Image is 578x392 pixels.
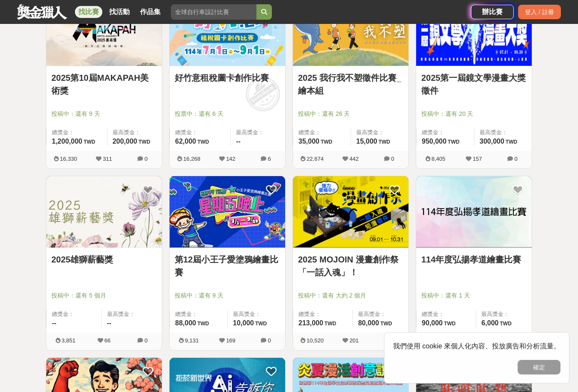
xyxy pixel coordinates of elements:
span: 201 [349,337,359,344]
span: TWD [255,321,267,327]
input: 全球自行車設計比賽 [171,4,256,20]
span: 80,000 [358,319,379,327]
span: TWD [380,321,392,327]
span: 最高獎金： [236,128,280,137]
span: 投票中：還有 6 天 [175,109,280,118]
a: 2025第一屆鏡文學漫畫大獎徵件 [421,71,527,97]
a: 2025雄獅薪藝獎 [51,253,157,266]
span: 最高獎金： [107,310,157,318]
a: 第12屆小王子愛塗鴉繪畫比賽 [175,253,280,279]
span: 10,520 [307,337,324,344]
span: 0 [391,156,394,162]
img: Cover Image [46,176,162,248]
span: 0 [144,337,147,344]
span: 142 [226,156,235,162]
span: 88,000 [175,319,196,327]
span: 0 [144,156,147,162]
div: 登入 / 註冊 [518,5,561,19]
span: TWD [197,139,209,145]
span: 投稿中：還有 20 天 [421,109,527,118]
span: 總獎金： [52,128,102,137]
span: 66 [104,337,110,344]
span: 300,000 [480,138,504,145]
span: 90,000 [422,319,443,327]
span: 16,268 [183,156,200,162]
span: 0 [268,337,271,344]
button: 確定 [518,360,560,374]
a: 2025第10屆MAKAPAH美術獎 [51,71,157,97]
span: 投稿中：還有 9 天 [175,291,280,300]
span: 投稿中：還有 5 個月 [51,291,157,300]
span: 35,000 [298,138,319,145]
span: 我們使用 cookie 來個人化內容、投放廣告和分析流量。 [393,342,560,350]
span: 6,000 [481,319,498,327]
a: 找活動 [106,6,133,18]
span: TWD [444,321,456,327]
span: 15,000 [356,138,377,145]
span: 169 [226,337,235,344]
span: 投稿中：還有 9 天 [51,109,157,118]
span: TWD [325,321,336,327]
span: 0 [514,156,517,162]
span: 總獎金： [298,310,347,318]
span: 最高獎金： [480,128,527,137]
span: 最高獎金： [481,310,527,318]
span: 157 [473,156,482,162]
span: TWD [500,321,512,327]
a: 2025 MOJOIN 漫畫創作祭「一話入魂」！ [298,253,403,279]
span: 最高獎金： [233,310,280,318]
img: Cover Image [293,176,408,248]
img: Cover Image [416,176,532,248]
span: TWD [506,139,517,145]
a: 辦比賽 [471,5,514,19]
a: 114年度弘揚孝道繪畫比賽 [421,253,527,266]
span: 投稿中：還有 大約 2 個月 [298,291,403,300]
a: 找比賽 [75,6,102,18]
a: 作品集 [137,6,164,18]
span: 最高獎金： [358,310,403,318]
span: -- [236,138,241,145]
a: 2025 我行我不塑徵件比賽_繪本組 [298,71,403,97]
span: 16,330 [60,156,77,162]
span: 62,000 [175,138,196,145]
span: 最高獎金： [356,128,403,137]
span: 200,000 [113,138,137,145]
span: 投稿中：還有 1 天 [421,291,527,300]
span: 總獎金： [422,128,469,137]
span: 6 [268,156,271,162]
a: 好竹意租稅圖卡創作比賽 [175,71,280,84]
span: 442 [349,156,359,162]
span: 總獎金： [52,310,96,318]
span: 投稿中：還有 26 天 [298,109,403,118]
img: Cover Image [170,176,285,248]
span: TWD [448,139,459,145]
span: 213,000 [298,319,323,327]
span: -- [52,319,57,327]
span: 總獎金： [298,128,346,137]
span: 3,851 [62,337,76,344]
span: 總獎金： [175,310,222,318]
span: 311 [103,156,112,162]
span: TWD [139,139,150,145]
span: 8,405 [432,156,446,162]
span: TWD [83,139,95,145]
span: 950,000 [422,138,447,145]
span: TWD [197,321,209,327]
span: 9,131 [185,337,199,344]
span: 最高獎金： [113,128,157,137]
span: 總獎金： [175,128,225,137]
span: TWD [321,139,332,145]
span: 總獎金： [422,310,471,318]
span: 22,674 [307,156,324,162]
span: 10,000 [233,319,254,327]
span: 1,200,000 [52,138,82,145]
span: -- [107,319,112,327]
span: TWD [378,139,390,145]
